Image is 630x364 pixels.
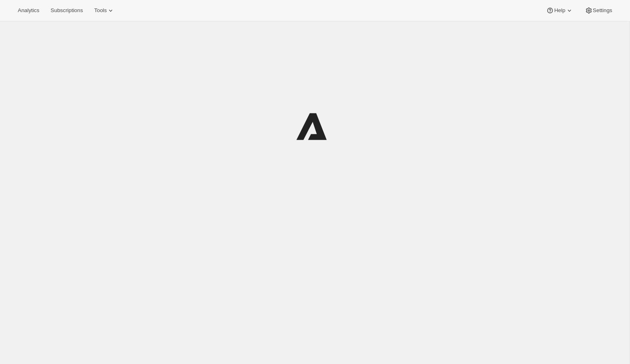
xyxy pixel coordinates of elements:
span: Subscriptions [50,7,83,14]
span: Settings [593,7,612,14]
button: Help [541,5,578,16]
span: Tools [94,7,107,14]
button: Tools [89,5,120,16]
button: Analytics [13,5,44,16]
button: Settings [580,5,617,16]
span: Help [554,7,565,14]
button: Subscriptions [46,5,88,16]
span: Analytics [18,7,39,14]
